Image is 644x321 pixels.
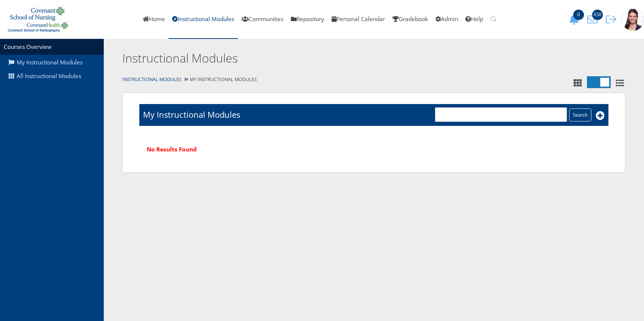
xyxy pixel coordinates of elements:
[614,79,625,87] i: List
[573,10,584,20] span: 0
[122,50,514,67] h2: Instructional Modules
[566,15,585,23] a: 0
[585,14,603,25] button: 650
[143,109,240,120] h1: My Instructional Modules
[596,111,605,120] i: Add New
[592,10,603,20] span: 650
[572,79,583,87] i: Tile
[566,14,585,25] button: 0
[4,43,52,51] a: Courses Overview
[585,15,603,23] a: 650
[622,9,644,31] img: 1943_125_125.jpg
[104,74,644,85] div: My Instructional Modules
[122,76,182,83] a: Instructional Modules
[139,138,608,161] div: No Results Found
[569,108,591,121] input: Search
